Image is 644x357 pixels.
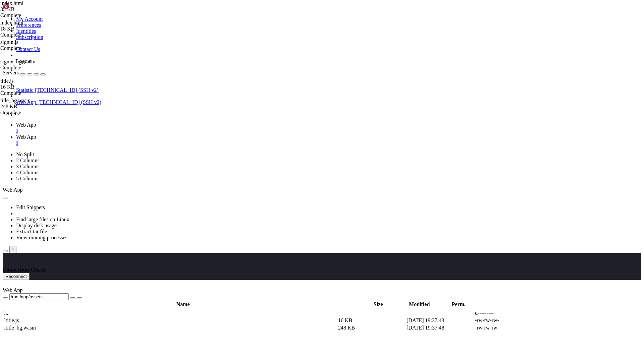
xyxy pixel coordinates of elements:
[0,39,18,45] span: signin.js
[0,90,67,96] div: Complete
[0,20,67,32] span: index.html
[0,104,67,110] div: 248 KB
[0,32,67,38] div: Complete
[0,20,23,25] span: index.html
[0,59,35,64] span: signin_bg.wasm
[0,65,67,71] div: Complete
[0,0,67,12] span: index.html
[0,0,23,6] span: index.html
[0,12,67,18] div: Complete
[0,98,31,103] span: title_bg.wasm
[0,84,67,90] div: 16 KB
[0,45,67,51] div: Complete
[0,78,14,84] span: title.js
[0,98,67,110] span: title_bg.wasm
[0,110,67,116] div: Complete
[0,26,67,32] div: 18 KB
[0,78,67,90] span: title.js
[0,6,67,12] div: 35 KB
